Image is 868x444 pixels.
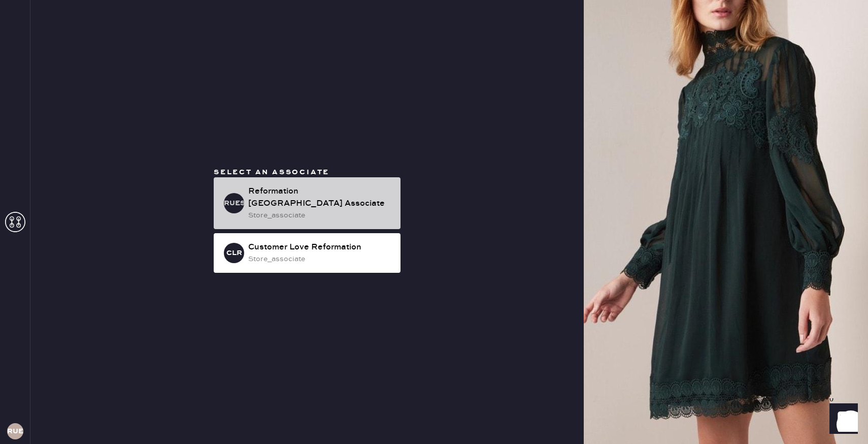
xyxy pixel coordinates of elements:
[226,249,242,257] h3: CLR
[820,398,863,442] iframe: Front Chat
[248,210,392,221] div: store_associate
[7,428,23,435] h3: RUES
[214,168,329,177] span: Select an associate
[224,200,244,207] h3: RUESA
[248,241,392,253] div: Customer Love Reformation
[248,253,392,265] div: store_associate
[248,185,392,210] div: Reformation [GEOGRAPHIC_DATA] Associate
